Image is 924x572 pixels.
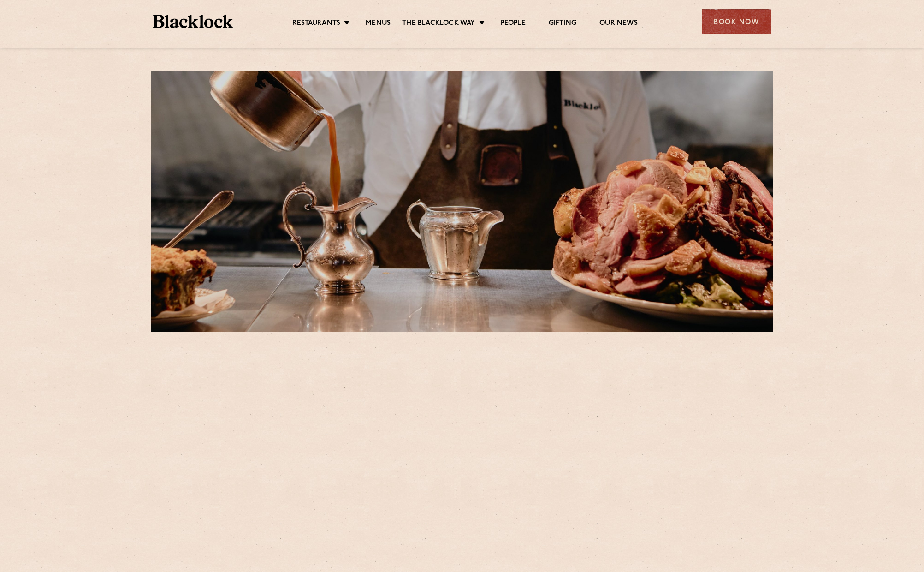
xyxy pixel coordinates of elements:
img: BL_Textured_Logo-footer-cropped.svg [153,15,233,28]
div: Book Now [702,9,771,34]
a: Restaurants [292,19,340,29]
a: People [501,19,526,29]
a: Menus [366,19,391,29]
a: The Blacklock Way [402,19,475,29]
a: Gifting [549,19,576,29]
a: Our News [599,19,638,29]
